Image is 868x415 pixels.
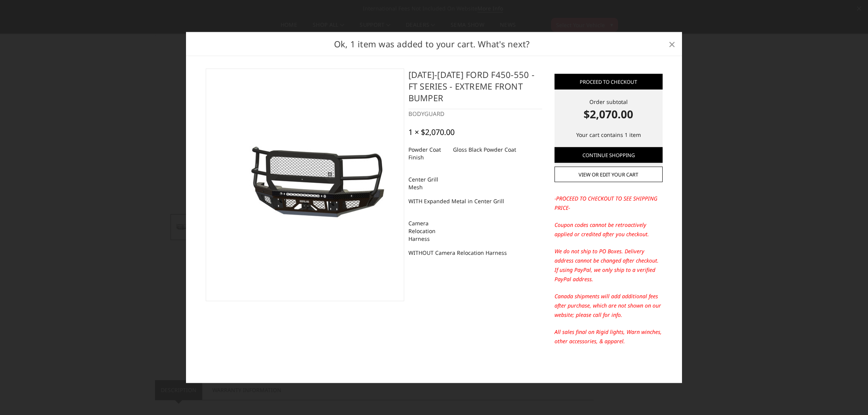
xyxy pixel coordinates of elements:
[555,292,663,320] p: Canada shipments will add additional fees after purchase, which are not shown on our website; ple...
[666,38,678,50] a: Close
[555,147,663,163] a: Continue Shopping
[555,194,663,213] p: -PROCEED TO CHECKOUT TO SEE SHIPPING PRICE-
[555,105,663,122] strong: $2,070.00
[453,143,516,157] dd: Gloss Black Powder Coat
[408,216,447,246] dt: Camera Relocation Harness
[555,167,663,182] a: View or edit your cart
[408,246,507,260] dd: WITHOUT Camera Relocation Harness
[408,143,447,164] dt: Powder Coat Finish
[555,220,663,239] p: Coupon codes cannot be retroactively applied or credited after you checkout.
[555,327,663,346] p: All sales final on Rigid lights, Warn winches, other accessories, & apparel.
[555,130,663,139] p: Your cart contains 1 item
[210,140,400,229] img: 2023-2025 Ford F450-550 - FT Series - Extreme Front Bumper
[668,35,675,52] span: ×
[555,247,663,284] p: We do not ship to PO Boxes. Delivery address cannot be changed after checkout. If using PayPal, w...
[829,378,868,415] iframe: Chat Widget
[408,68,542,109] h4: [DATE]-[DATE] Ford F450-550 - FT Series - Extreme Front Bumper
[408,194,504,208] dd: WITH Expanded Metal in Center Grill
[555,74,663,89] a: Proceed to checkout
[408,128,455,137] div: 1 × $2,070.00
[198,38,666,50] h2: Ok, 1 item was added to your cart. What's next?
[555,97,663,122] div: Order subtotal
[408,173,447,194] dt: Center Grill Mesh
[408,109,542,118] div: BODYGUARD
